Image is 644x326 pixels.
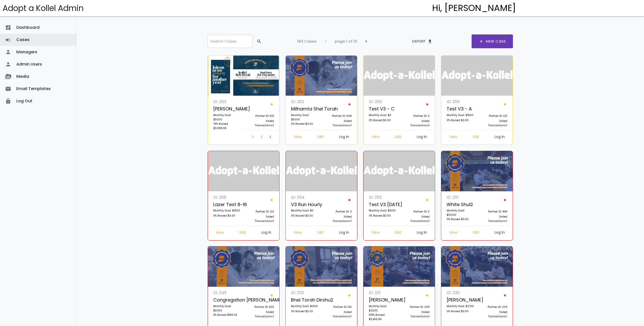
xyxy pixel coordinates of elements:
p: 0% Raised $0.00 [291,214,319,219]
p: [PERSON_NAME] [369,296,396,304]
a: ID: 251 White Shul2 Monthly Goal: $10000 0% Raised $0.00 [444,194,477,226]
button: chevron_right [360,37,373,46]
a: ID: 253 Test V3 [DATE] Monthly Goal: $1500 0% Raised $0.00 [366,194,399,226]
p: Monthly Goal: $10000 [447,208,474,217]
p: Congregation [PERSON_NAME] [213,296,241,304]
a: View [289,133,306,142]
p: Partner ID: 519 [246,114,274,119]
p: Partner ID: 209 [480,305,507,310]
p: Monthly Goal: $0 [369,113,396,118]
span: 0 [350,315,352,318]
a: Partner ID: 123 Failed Transactions0 [244,194,277,226]
p: Partner ID: 142 [324,305,352,310]
a: Edit [469,229,483,238]
img: nqT0rzcf2C.M5AQECmsOx.jpg [208,246,280,287]
span: add [479,34,484,48]
a: Partner ID: 0 Failed Transactions0 [399,98,432,130]
p: 0% Raised $0.00 [291,309,319,314]
a: ID: 233 Bnei Torah Dirshu2 Monthly Goal: $1000 0% Raised $0.00 [288,289,321,321]
img: u0VoB9Uliv.XnN1VgpEBM.jpg [363,246,435,287]
p: Partner ID: 299 [402,305,430,310]
p: 0% Raised $0.00 [369,214,396,219]
p: Failed Transactions [402,215,430,223]
a: View [289,229,306,238]
a: ID: 231 [PERSON_NAME] Monthly Goal: $2500 138% Raised $3,455.85 [366,289,399,324]
p: Monthly Goal: $2700 [447,304,474,309]
a: Log In [335,133,353,142]
p: Monthly Goal: $5000 [213,113,241,122]
p: Partner ID: 123 [480,114,507,119]
a: Partner ID: 519 Failed Transactions0 [244,98,277,130]
a: Edit [313,229,328,238]
a: Edit [257,133,266,142]
p: page 1 of 10 [335,38,357,45]
a: View [367,133,384,142]
p: 0% Raised $0.00 [213,214,241,219]
p: Monthly Goal: $1800 [213,208,241,214]
p: Failed Transactions [480,310,507,319]
span: file_download [427,37,433,46]
a: addNew Case [472,34,513,48]
span: 0 [350,219,352,223]
p: 79% Raised $3,989.98 [213,122,241,130]
p: Monthly Goal: $0 [291,208,319,214]
i: lock [5,95,11,107]
p: ID: 262 [291,98,319,105]
p: 3% Raised $186.03 [213,313,241,318]
img: logonobg.png [441,56,513,96]
p: ID: 251 [447,194,474,201]
a: ID: 260 Test v3 - c Monthly Goal: $0 0% Raised $0.00 [366,98,399,130]
a: Partner ID: 142 Failed Transactions0 [321,289,355,321]
p: Monthly Goal: $1000 [291,304,319,309]
img: logonobg.png [208,151,280,191]
p: v3 run hourly [291,201,319,209]
p: Failed Transactions [480,215,507,223]
p: ID: 249 [213,289,241,296]
p: ID: 233 [291,289,319,296]
p: 0% Raised $0.00 [447,217,474,222]
a: ID: 230 [PERSON_NAME] Monthly Goal: $2700 0% Raised $0.00 [444,289,477,321]
a: ID: 258 Lazer Test 8-16 Monthly Goal: $1800 0% Raised $0.00 [210,194,244,226]
p: Failed Transactions [324,215,352,223]
a: Edit [391,229,406,238]
a: ID: 263 [PERSON_NAME] Monthly Goal: $5000 79% Raised $3,989.98 [210,98,244,133]
span: 0 [272,123,274,127]
p: Lazer Test 8-16 [213,201,241,209]
span: 0 [272,219,274,223]
a: Edit [235,229,250,238]
p: [PERSON_NAME] [447,296,474,304]
a: Edit [391,133,406,142]
a: Partner ID: 449 Failed Transactions0 [477,194,510,226]
a: Log In [490,229,509,238]
p: Failed Transactions [324,310,352,319]
span: 0 [428,219,430,223]
p: Partner ID: 0 [402,114,430,119]
a: Partner ID: 0 Failed Transactions0 [321,194,355,226]
i: person [5,46,11,58]
p: Failed Transactions [402,310,430,319]
p: Failed Transactions [246,310,274,319]
p: ID: 258 [213,194,241,201]
img: logonobg.png [363,151,435,191]
p: Test v3 - c [369,105,396,113]
h4: Hi, [PERSON_NAME] [432,3,516,13]
a: Partner ID: 608 Failed Transactions0 [321,98,355,130]
p: Monthly Goal: $5000 [213,304,241,313]
a: View [445,133,461,142]
img: logonobg.png [286,151,357,191]
p: Monthly Goal: $2500 [369,304,396,313]
a: View [212,229,228,238]
button: search [252,37,265,46]
a: ID: 259 Test v3 - A Monthly Goal: $1800 0% Raised $0.00 [444,98,477,130]
p: Partner ID: 0 [402,209,430,215]
img: 6GPLfb0Mk4.zBtvR2DLF4.png [441,151,513,191]
p: ID: 231 [369,289,396,296]
a: Partner ID: 0 Failed Transactions0 [399,194,432,226]
p: 0% Raised $0.00 [447,309,474,314]
p: Partner ID: 123 [246,209,274,215]
p: Failed Transactions [246,119,274,128]
p: ID: 254 [291,194,319,201]
p: Failed Transactions [480,119,507,128]
a: Edit [313,133,328,142]
span: 0 [350,123,352,127]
